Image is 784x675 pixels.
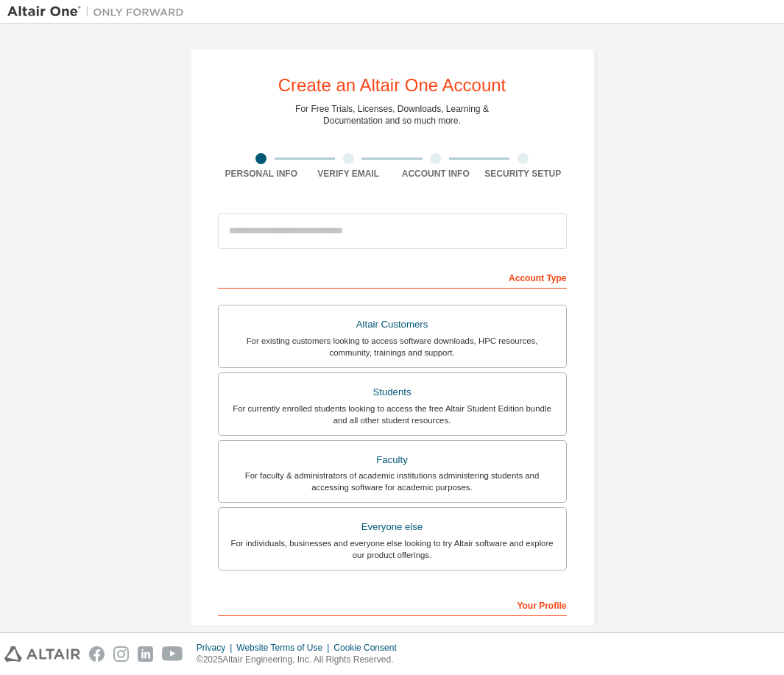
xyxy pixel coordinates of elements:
[227,403,557,426] div: For currently enrolled students looking to access the free Altair Student Edition bundle and all ...
[295,103,489,127] div: For Free Trials, Licenses, Downloads, Learning & Documentation and so much more.
[218,623,388,635] label: First Name
[227,335,557,358] div: For existing customers looking to access software downloads, HPC resources, community, trainings ...
[278,77,506,94] div: Create an Altair One Account
[138,646,153,662] img: linkedin.svg
[197,642,236,654] div: Privacy
[236,642,333,654] div: Website Terms of Use
[392,168,480,180] div: Account Info
[113,646,129,662] img: instagram.svg
[218,265,567,289] div: Account Type
[162,646,183,662] img: youtube.svg
[227,470,557,493] div: For faculty & administrators of academic institutions administering students and accessing softwa...
[197,654,406,666] p: © 2025 Altair Engineering, Inc. All Rights Reserved.
[227,314,557,335] div: Altair Customers
[333,642,405,654] div: Cookie Consent
[305,168,392,180] div: Verify Email
[397,623,567,635] label: Last Name
[227,450,557,470] div: Faculty
[218,168,306,180] div: Personal Info
[89,646,105,662] img: facebook.svg
[4,646,80,662] img: altair_logo.svg
[479,168,567,180] div: Security Setup
[7,4,191,19] img: Altair One
[227,537,557,561] div: For individuals, businesses and everyone else looking to try Altair software and explore our prod...
[227,517,557,537] div: Everyone else
[227,382,557,403] div: Students
[218,593,567,616] div: Your Profile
